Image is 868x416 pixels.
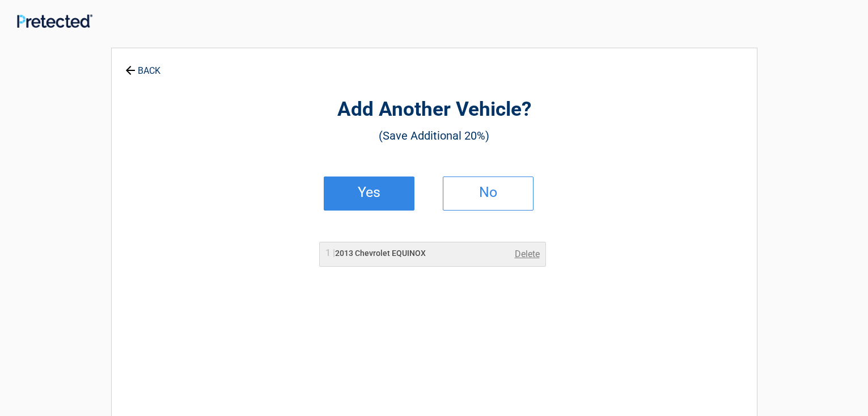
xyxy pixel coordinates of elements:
h2: 2013 Chevrolet EQUINOX [325,247,426,259]
span: 1 | [325,247,335,258]
h2: Add Another Vehicle? [174,96,695,123]
h3: (Save Additional 20%) [174,126,695,145]
h2: Yes [336,188,403,196]
a: Delete [515,247,540,261]
img: Main Logo [17,14,92,28]
a: BACK [123,56,163,75]
h2: No [455,188,522,196]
